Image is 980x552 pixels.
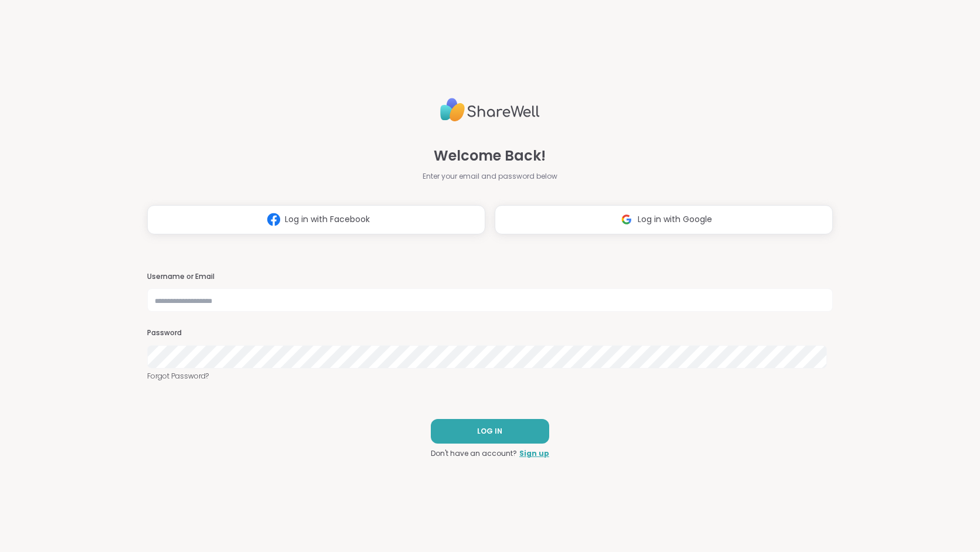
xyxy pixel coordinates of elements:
span: Don't have an account? [431,448,517,459]
span: Enter your email and password below [423,171,557,182]
button: Log in with Facebook [147,205,485,234]
span: Welcome Back! [434,145,546,166]
span: Log in with Facebook [285,213,370,226]
a: Sign up [519,448,549,459]
h3: Username or Email [147,272,833,282]
span: LOG IN [477,426,502,437]
img: ShareWell Logomark [615,209,638,230]
img: ShareWell Logo [440,93,540,127]
h3: Password [147,328,833,338]
img: ShareWell Logomark [263,209,285,230]
a: Forgot Password? [147,371,833,381]
button: LOG IN [431,419,549,444]
span: Log in with Google [638,213,712,226]
button: Log in with Google [495,205,833,234]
